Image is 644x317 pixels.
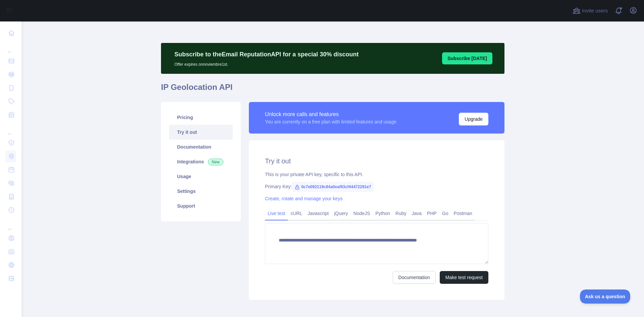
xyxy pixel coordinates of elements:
span: 0c7e092119c84a0eaf93cf44472291e7 [292,182,374,192]
h2: Try it out [265,156,488,166]
a: Support [169,199,233,213]
a: Go [439,208,451,219]
a: Javascript [305,208,331,219]
a: PHP [424,208,439,219]
a: Documentation [169,140,233,154]
a: Try it out [169,125,233,140]
span: New [208,159,223,165]
a: Create, rotate and manage your keys [265,196,342,201]
p: Subscribe to the Email Reputation API for a special 30 % discount [174,50,359,59]
a: Ruby [393,208,409,219]
button: Subscribe [DATE] [442,52,492,64]
a: Postman [451,208,475,219]
a: Pricing [169,110,233,125]
a: Usage [169,169,233,184]
a: Live test [265,208,288,219]
button: Upgrade [459,113,488,125]
button: Invite users [571,5,609,16]
span: Invite users [582,7,608,15]
a: NodeJS [351,208,373,219]
a: Python [373,208,393,219]
div: ... [5,217,16,231]
a: jQuery [331,208,351,219]
div: ... [5,40,16,54]
div: This is your private API key, specific to this API. [265,171,488,178]
a: Java [409,208,425,219]
div: ... [5,122,16,136]
a: Integrations New [169,154,233,169]
iframe: Toggle Customer Support [580,289,631,304]
div: Primary Key: [265,183,488,190]
div: Unlock more calls and features [265,110,396,118]
a: cURL [288,208,305,219]
button: Make test request [440,271,488,284]
a: Settings [169,184,233,199]
p: Offer expires on noviembre 1st. [174,59,359,67]
h1: IP Geolocation API [161,82,504,98]
a: Documentation [393,271,436,284]
div: You are currently on a free plan with limited features and usage [265,118,396,125]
